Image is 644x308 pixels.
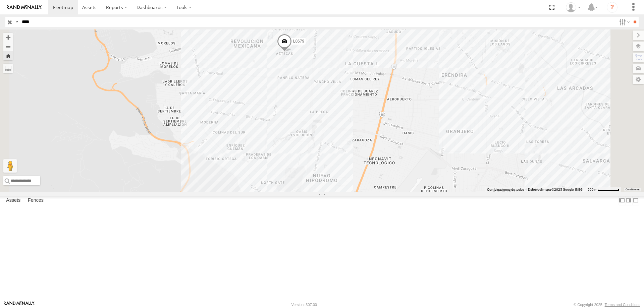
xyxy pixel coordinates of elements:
[3,64,13,73] label: Measure
[633,75,644,84] label: Map Settings
[3,33,13,42] button: Zoom in
[619,196,625,205] label: Dock Summary Table to the Left
[291,303,317,307] div: Version: 307.00
[616,17,631,27] label: Search Filter Options
[487,187,524,192] button: Combinaciones de teclas
[607,2,618,13] i: ?
[3,51,13,60] button: Zoom Home
[293,39,304,44] span: L8679
[7,5,42,10] img: rand-logo.svg
[626,188,640,191] a: Condiciones (se abre en una nueva pestaña)
[586,187,621,192] button: Escala del mapa: 500 m por 61 píxeles
[3,159,17,173] button: Arrastra el hombrecito naranja al mapa para abrir Street View
[632,196,639,205] label: Hide Summary Table
[574,303,640,307] div: © Copyright 2025 -
[528,188,584,191] span: Datos del mapa ©2025 Google, INEGI
[24,196,47,205] label: Fences
[563,2,583,12] div: MANUEL HERNANDEZ
[3,196,24,205] label: Assets
[605,303,640,307] a: Terms and Conditions
[14,17,19,27] label: Search Query
[3,42,13,51] button: Zoom out
[625,196,632,205] label: Dock Summary Table to the Right
[4,301,35,308] a: Visit our Website
[588,188,597,191] span: 500 m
